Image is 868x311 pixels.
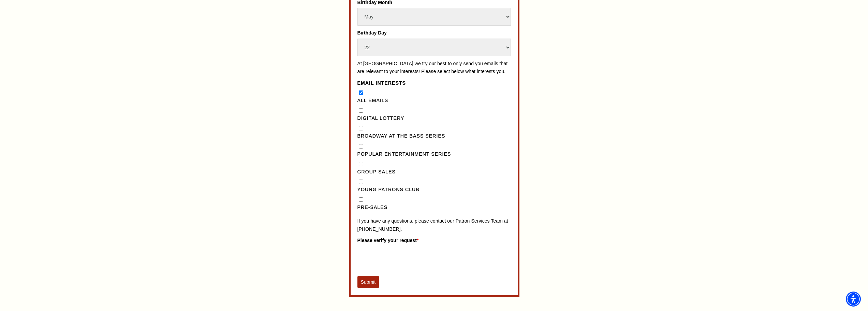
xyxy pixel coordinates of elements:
p: At [GEOGRAPHIC_DATA] we try our best to only send you emails that are relevant to your interests!... [357,60,511,76]
label: Pre-Sales [357,203,511,212]
label: Digital Lottery [357,114,511,123]
p: If you have any questions, please contact our Patron Services Team at [PHONE_NUMBER]. [357,217,511,233]
iframe: reCAPTCHA [357,246,461,272]
label: Popular Entertainment Series [357,150,511,158]
label: All Emails [357,97,511,105]
div: Accessibility Menu [846,292,861,307]
label: Group Sales [357,168,511,176]
label: Birthday Day [357,29,511,37]
label: Please verify your request [357,237,511,244]
label: Young Patrons Club [357,186,511,194]
label: Broadway at the Bass Series [357,132,511,140]
button: Submit [357,276,379,288]
legend: Email Interests [357,79,511,87]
